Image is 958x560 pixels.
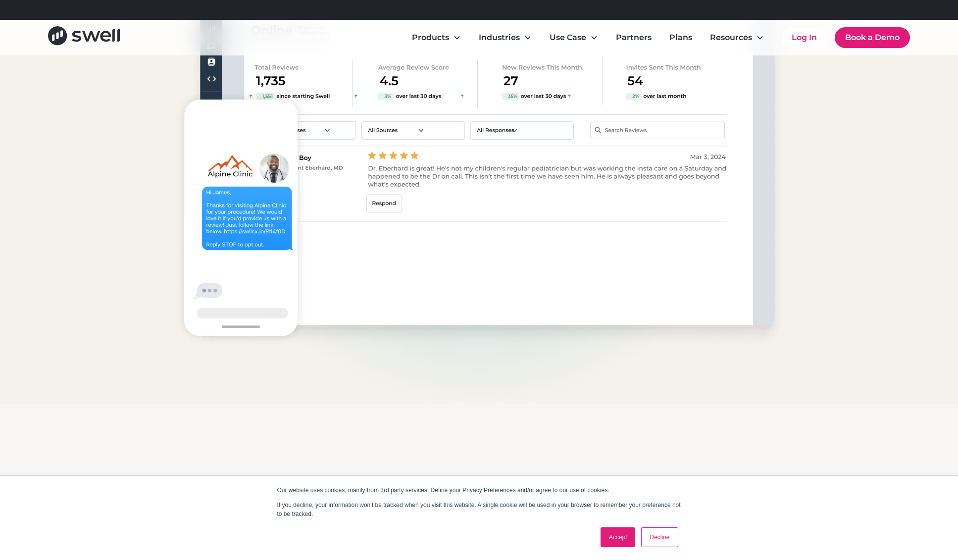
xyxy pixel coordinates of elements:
[479,32,520,44] div: Industries
[471,28,540,48] div: Industries
[641,527,678,547] a: Decline
[404,28,469,48] div: Products
[608,28,659,48] a: Partners
[48,26,120,49] a: home
[661,28,700,48] a: Plans
[277,501,681,518] p: If you decline, your information won’t be tracked when you visit this website. A single cookie wi...
[784,453,958,560] iframe: Chat Widget
[782,28,827,48] a: Log In
[542,28,606,48] div: Use Case
[601,527,636,547] a: Accept
[412,32,449,44] div: Products
[710,32,752,44] div: Resources
[277,486,681,495] p: Our website uses cookies, mainly from 3rd party services. Define your Privacy Preferences and/or ...
[835,27,910,48] a: Book a Demo
[702,28,772,48] div: Resources
[550,32,586,44] div: Use Case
